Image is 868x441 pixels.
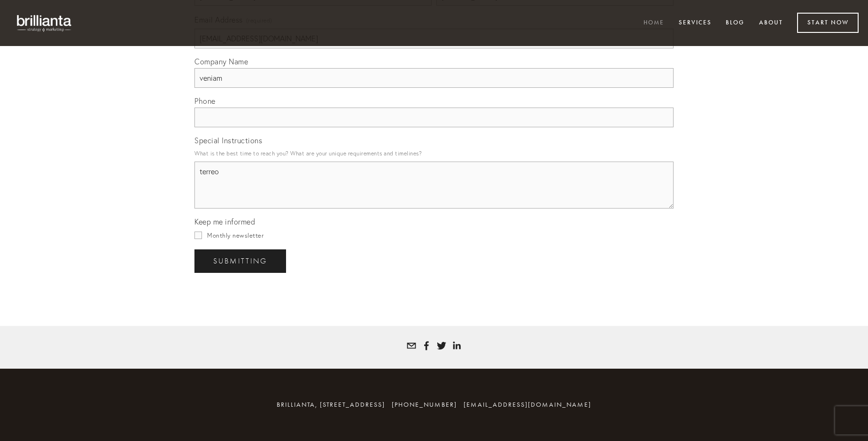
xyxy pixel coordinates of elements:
[452,341,461,350] a: Tatyana White
[797,13,859,33] a: Start Now
[9,9,80,37] img: brillianta - research, strategy, marketing
[207,232,263,239] span: Monthly newsletter
[194,249,286,273] button: SubmittingSubmitting
[277,401,385,409] span: brillianta, [STREET_ADDRESS]
[673,15,718,31] a: Services
[437,341,446,350] a: Tatyana White
[637,15,670,31] a: Home
[194,136,262,145] span: Special Instructions
[194,217,255,226] span: Keep me informed
[407,341,416,350] a: tatyana@brillianta.com
[194,147,674,160] p: What is the best time to reach you? What are your unique requirements and timelines?
[422,341,431,350] a: Tatyana Bolotnikov White
[194,96,216,106] span: Phone
[464,401,591,409] a: [EMAIL_ADDRESS][DOMAIN_NAME]
[194,162,674,209] textarea: terreo
[720,15,751,31] a: Blog
[753,15,789,31] a: About
[213,257,267,265] span: Submitting
[194,57,248,66] span: Company Name
[194,232,202,239] input: Monthly newsletter
[392,401,457,409] span: [PHONE_NUMBER]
